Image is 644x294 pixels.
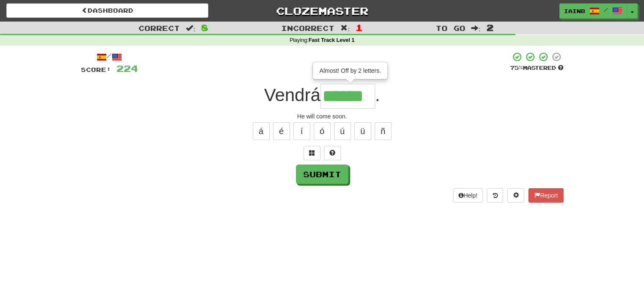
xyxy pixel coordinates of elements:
strong: Fast Track Level 1 [309,37,355,43]
button: ü [354,122,371,140]
button: Help! [453,188,483,203]
span: iainb [564,7,585,15]
span: / [604,7,608,13]
button: í [293,122,310,140]
span: Vendrá [264,85,321,105]
span: : [186,25,195,32]
button: é [273,122,290,140]
span: : [471,25,481,32]
button: Submit [296,165,348,184]
span: 8 [201,22,208,33]
span: 75 % [510,64,523,71]
a: iainb / [559,3,627,19]
span: . [375,85,380,105]
div: He will come soon. [81,112,564,121]
div: Mastered [510,64,564,72]
button: ú [334,122,351,140]
span: Incorrect [281,24,334,32]
span: 1 [356,22,363,33]
button: Round history (alt+y) [487,188,503,203]
span: : [340,25,350,32]
div: / [81,52,138,62]
button: Single letter hint - you only get 1 per sentence and score half the points! alt+h [324,146,341,160]
button: ó [314,122,331,140]
span: 224 [116,63,138,74]
span: Correct [138,24,180,32]
button: á [253,122,270,140]
button: Switch sentence to multiple choice alt+p [304,146,321,160]
span: Score: [81,66,111,73]
a: Dashboard [6,3,208,18]
span: 2 [486,22,494,33]
a: Clozemaster [221,3,423,18]
button: ñ [375,122,392,140]
span: To go [436,24,465,32]
button: Report [528,188,563,203]
span: Almost! Off by 2 letters. [319,67,381,74]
